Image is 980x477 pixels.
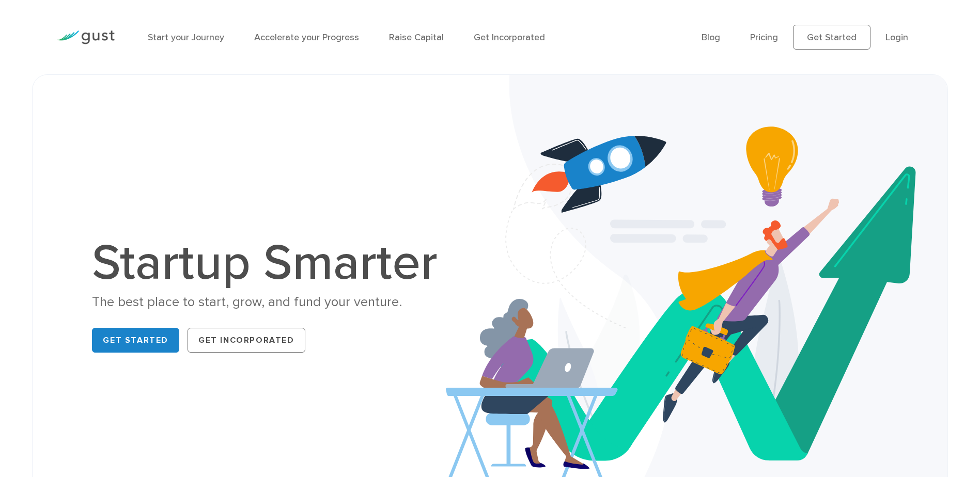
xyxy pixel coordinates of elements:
[793,25,870,50] a: Get Started
[389,32,444,43] a: Raise Capital
[148,32,224,43] a: Start your Journey
[474,32,545,43] a: Get Incorporated
[57,30,115,44] img: Gust Logo
[702,32,720,43] a: Blog
[254,32,359,43] a: Accelerate your Progress
[92,293,448,311] div: The best place to start, grow, and fund your venture.
[188,328,305,353] a: Get Incorporated
[750,32,778,43] a: Pricing
[92,239,448,288] h1: Startup Smarter
[885,32,908,43] a: Login
[92,328,179,353] a: Get Started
